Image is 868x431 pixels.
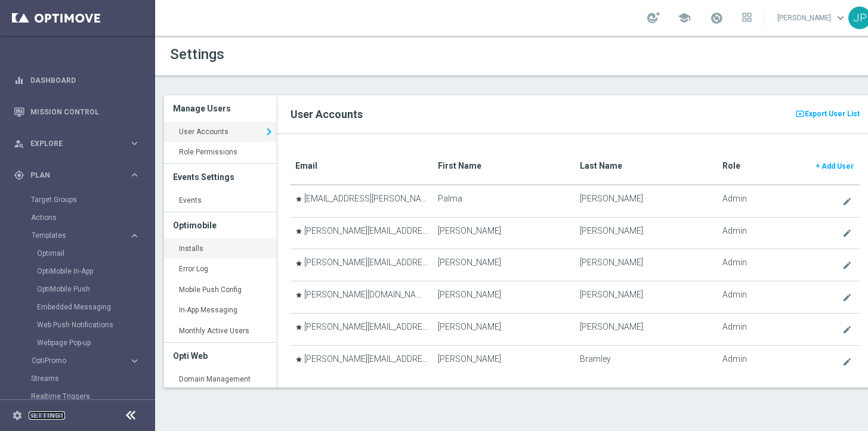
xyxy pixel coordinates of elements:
i: present_to_all [795,108,805,120]
td: [PERSON_NAME] [433,217,575,249]
a: Web Push Notifications [37,320,124,330]
a: Target Groups [31,195,124,204]
a: Domain Management [164,369,276,390]
a: Error Log [164,259,276,280]
i: create [842,228,852,238]
td: [PERSON_NAME] [575,217,717,249]
div: Embedded Messaging [37,298,154,316]
span: Plan [30,172,129,179]
translate: Email [295,161,317,170]
i: create [842,357,852,367]
div: Target Groups [31,191,154,209]
button: Mission Control [13,107,141,117]
translate: First Name [438,161,481,170]
td: [PERSON_NAME][EMAIL_ADDRESS][PERSON_NAME][DOMAIN_NAME] [291,313,433,345]
h3: Opti Web [173,343,267,369]
a: Installs [164,238,276,260]
div: Mission Control [14,96,140,128]
div: Realtime Triggers [31,387,154,405]
a: Mobile Push Config [164,280,276,301]
td: [PERSON_NAME] [433,249,575,281]
a: Settings [29,412,65,419]
i: equalizer [14,75,24,86]
a: Role Permissions [164,142,276,163]
td: Palma [433,185,575,217]
i: keyboard_arrow_right [129,230,140,241]
span: Admin [722,290,747,300]
td: [PERSON_NAME][EMAIL_ADDRESS][PERSON_NAME][DOMAIN_NAME] [291,345,433,377]
i: star [295,324,302,331]
div: Explore [14,138,129,149]
i: keyboard_arrow_right [129,169,140,181]
a: Monthly Active Users [164,321,276,342]
div: OptiPromo [32,357,129,364]
span: Templates [32,232,117,239]
h2: User Accounts [291,107,860,122]
a: Dashboard [30,64,140,96]
a: Realtime Triggers [31,392,124,401]
a: OptiMobile In-App [37,266,124,276]
span: school [678,11,691,24]
div: OptiMobile In-App [37,262,154,280]
span: Admin [722,194,747,204]
td: [PERSON_NAME] [433,281,575,314]
h1: Settings [170,46,510,63]
i: create [842,325,852,334]
span: Admin [722,258,747,268]
a: Events [164,190,276,212]
button: Templates keyboard_arrow_right [31,231,141,240]
div: Streams [31,370,154,387]
td: [PERSON_NAME] [433,313,575,345]
i: gps_fixed [14,170,24,181]
div: Actions [31,209,154,227]
i: settings [12,410,23,421]
a: OptiMobile Push [37,284,124,294]
td: [PERSON_NAME][EMAIL_ADDRESS][PERSON_NAME][DOMAIN_NAME] [291,217,433,249]
span: Admin [722,226,747,236]
h3: Optimobile [173,212,267,238]
td: [PERSON_NAME] [433,345,575,377]
td: [PERSON_NAME] [575,249,717,281]
button: OptiPromo keyboard_arrow_right [31,356,141,365]
a: Embedded Messaging [37,302,124,312]
i: keyboard_arrow_right [129,355,140,367]
td: [PERSON_NAME][DOMAIN_NAME][EMAIL_ADDRESS][PERSON_NAME][DOMAIN_NAME] [291,281,433,314]
a: In-App Messaging [164,300,276,321]
i: create [842,293,852,302]
td: [PERSON_NAME] [575,313,717,345]
a: Webpage Pop-up [37,338,124,348]
a: Optimail [37,249,124,258]
div: Plan [14,170,129,181]
div: Templates [31,227,154,352]
i: keyboard_arrow_right [262,123,276,141]
i: star [295,196,302,203]
span: OptiPromo [32,357,117,364]
span: Admin [722,354,747,364]
td: [PERSON_NAME] [575,281,717,314]
span: Admin [722,322,747,332]
span: keyboard_arrow_down [834,11,847,24]
td: Bramley [575,345,717,377]
button: equalizer Dashboard [13,76,141,85]
a: Actions [31,213,124,222]
translate: Last Name [580,161,622,170]
i: star [295,356,302,363]
i: keyboard_arrow_right [129,138,140,149]
td: [EMAIL_ADDRESS][PERSON_NAME][DOMAIN_NAME] [291,185,433,217]
i: star [295,228,302,235]
h3: Manage Users [173,95,267,122]
translate: Role [722,161,740,170]
button: gps_fixed Plan keyboard_arrow_right [13,170,141,180]
span: Add User [821,162,854,170]
div: Optimail [37,244,154,262]
div: Templates [32,232,129,239]
a: User Accounts [164,122,276,143]
td: [PERSON_NAME][EMAIL_ADDRESS][PERSON_NAME][DOMAIN_NAME] [291,249,433,281]
i: person_search [14,138,24,149]
td: [PERSON_NAME] [575,185,717,217]
a: Mission Control [30,96,140,128]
